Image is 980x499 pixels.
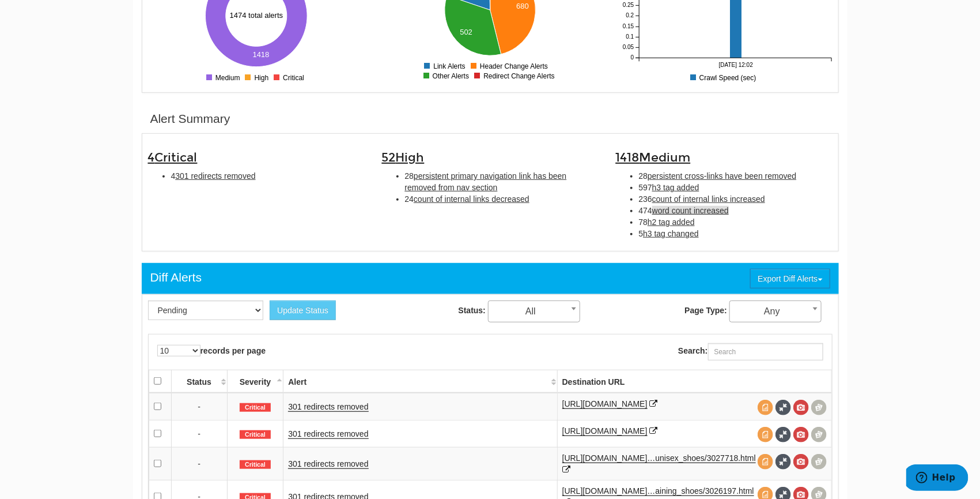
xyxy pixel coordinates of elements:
[793,454,809,470] span: View screenshot
[639,205,833,216] li: 474
[175,171,255,181] span: 301 redirects removed
[775,454,791,470] span: Full Source Diff
[489,303,580,320] span: All
[405,193,599,205] li: 24
[382,150,425,165] span: 52
[626,34,634,40] tspan: 0.1
[652,183,699,192] span: h3 tag added
[639,193,833,205] li: 236
[283,370,557,393] th: Alert: activate to sort column ascending
[623,44,634,51] tspan: 0.05
[227,370,283,393] th: Severity: activate to sort column descending
[288,429,368,439] a: 301 redirects removed
[623,24,634,30] tspan: 0.15
[811,454,827,470] span: Compare screenshots
[906,464,968,493] iframe: Opens a widget where you can find more information
[811,427,827,442] span: Compare screenshots
[623,2,634,9] tspan: 0.25
[562,426,648,436] a: [URL][DOMAIN_NAME]
[414,194,529,204] span: count of internal links decreased
[240,430,271,440] span: Critical
[678,343,823,361] label: Search:
[793,427,809,442] span: View screenshot
[730,303,821,320] span: Any
[758,454,773,470] span: View source
[648,171,796,181] span: persistent cross-links have been removed
[157,345,266,357] label: records per page
[729,301,822,322] span: Any
[648,217,695,227] span: h2 tag added
[396,150,425,165] span: High
[288,402,368,412] a: 301 redirects removed
[640,150,691,165] span: Medium
[230,11,283,20] text: 1474 total alerts
[171,420,227,447] td: -
[639,216,833,228] li: 78
[288,459,368,469] a: 301 redirects removed
[652,206,729,215] span: word count increased
[652,194,765,204] span: count of internal links increased
[488,301,580,322] span: All
[171,370,227,393] th: Status: activate to sort column ascending
[459,306,486,316] strong: Status:
[150,269,202,286] div: Diff Alerts
[708,343,823,361] input: Search:
[775,400,791,415] span: Full Source Diff
[562,486,754,496] a: [URL][DOMAIN_NAME]…aining_shoes/3026197.html
[150,110,230,127] div: Alert Summary
[811,400,827,415] span: Compare screenshots
[171,447,227,480] td: -
[616,150,691,165] span: 1418
[240,403,271,412] span: Critical
[750,269,830,288] button: Export Diff Alerts
[639,228,833,239] li: 5
[240,460,271,470] span: Critical
[758,400,773,415] span: View source
[718,62,753,69] tspan: [DATE] 12:02
[684,306,727,316] strong: Page Type:
[630,55,634,61] tspan: 0
[157,345,200,357] select: records per page
[639,170,833,182] li: 28
[643,229,699,238] span: h3 tag changed
[562,453,756,463] a: [URL][DOMAIN_NAME]…unisex_shoes/3027718.html
[775,427,791,442] span: Full Source Diff
[405,171,567,192] span: persistent primary navigation link has been removed from nav section
[155,150,198,165] span: Critical
[626,13,634,19] tspan: 0.2
[270,301,336,320] button: Update Status
[562,399,648,409] a: [URL][DOMAIN_NAME]
[405,170,599,193] li: 28
[148,150,198,165] span: 4
[171,393,227,421] td: -
[758,427,773,442] span: View source
[793,400,809,415] span: View screenshot
[639,182,833,193] li: 597
[171,170,365,182] li: 4
[557,370,831,393] th: Destination URL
